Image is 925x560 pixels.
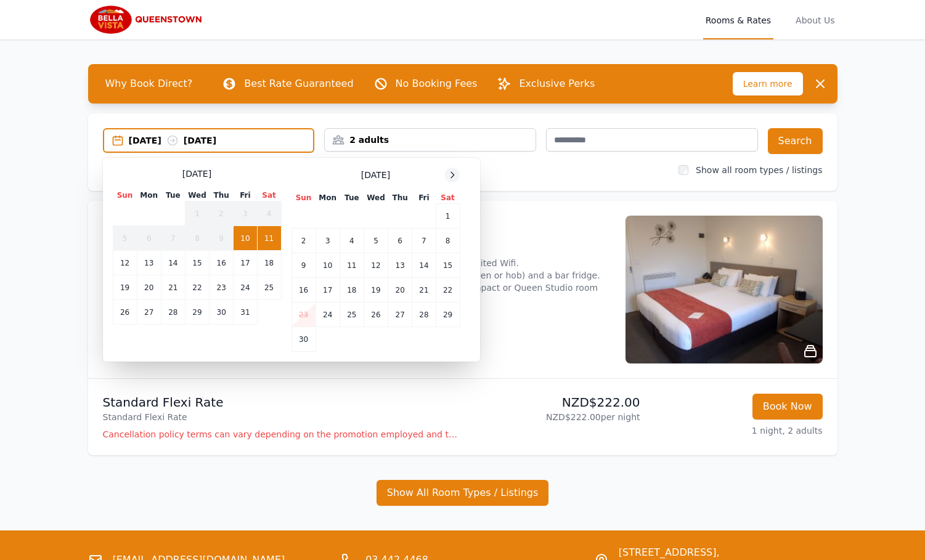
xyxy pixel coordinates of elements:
[436,229,460,253] td: 8
[291,253,316,278] td: 9
[137,190,161,201] th: Mon
[234,300,257,325] td: 31
[96,71,203,96] span: Why Book Direct?
[364,302,388,327] td: 26
[364,229,388,253] td: 5
[340,192,364,204] th: Tue
[185,251,209,275] td: 15
[88,5,207,34] img: Bella Vista Queenstown
[364,278,388,302] td: 19
[185,226,209,251] td: 8
[388,253,412,278] td: 13
[377,480,549,506] button: Show All Room Types / Listings
[161,190,185,201] th: Tue
[768,128,823,154] button: Search
[185,300,209,325] td: 29
[161,226,185,251] td: 7
[364,253,388,278] td: 12
[210,300,234,325] td: 30
[388,302,412,327] td: 27
[257,251,281,275] td: 18
[103,394,458,411] p: Standard Flexi Rate
[412,302,436,327] td: 28
[161,251,185,275] td: 14
[257,275,281,300] td: 25
[340,278,364,302] td: 18
[436,192,460,204] th: Sat
[468,394,640,411] p: NZD$222.00
[412,278,436,302] td: 21
[257,201,281,226] td: 4
[650,424,823,437] p: 1 night, 2 adults
[436,204,460,229] td: 1
[468,411,640,423] p: NZD$222.00 per night
[185,201,209,226] td: 1
[519,76,595,91] p: Exclusive Perks
[340,302,364,327] td: 25
[234,275,257,300] td: 24
[412,253,436,278] td: 14
[291,327,316,352] td: 30
[316,229,340,253] td: 3
[137,300,161,325] td: 27
[210,201,234,226] td: 2
[161,275,185,300] td: 21
[733,72,803,95] span: Learn more
[103,428,458,440] p: Cancellation policy terms can vary depending on the promotion employed and the time of stay of th...
[113,300,137,325] td: 26
[316,192,340,204] th: Mon
[185,275,209,300] td: 22
[291,229,316,253] td: 2
[210,226,234,251] td: 9
[161,300,185,325] td: 28
[210,190,234,201] th: Thu
[210,275,234,300] td: 23
[696,165,822,175] label: Show all room types / listings
[182,168,211,180] span: [DATE]
[291,192,316,204] th: Sun
[234,190,257,201] th: Fri
[137,251,161,275] td: 13
[316,278,340,302] td: 17
[412,229,436,253] td: 7
[137,275,161,300] td: 20
[113,275,137,300] td: 19
[234,201,257,226] td: 3
[210,251,234,275] td: 16
[340,253,364,278] td: 11
[234,226,257,251] td: 10
[291,302,316,327] td: 23
[752,394,823,420] button: Book Now
[257,226,281,251] td: 11
[244,76,353,91] p: Best Rate Guaranteed
[113,251,137,275] td: 12
[388,192,412,204] th: Thu
[185,190,209,201] th: Wed
[364,192,388,204] th: Wed
[103,411,458,423] p: Standard Flexi Rate
[325,134,536,146] div: 2 adults
[113,190,137,201] th: Sun
[436,253,460,278] td: 15
[436,302,460,327] td: 29
[412,192,436,204] th: Fri
[234,251,257,275] td: 17
[388,229,412,253] td: 6
[113,226,137,251] td: 5
[361,169,390,181] span: [DATE]
[291,278,316,302] td: 16
[340,229,364,253] td: 4
[137,226,161,251] td: 6
[257,190,281,201] th: Sat
[436,278,460,302] td: 22
[388,278,412,302] td: 20
[129,134,314,147] div: [DATE] [DATE]
[619,545,784,560] span: [STREET_ADDRESS],
[396,76,478,91] p: No Booking Fees
[316,253,340,278] td: 10
[316,302,340,327] td: 24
